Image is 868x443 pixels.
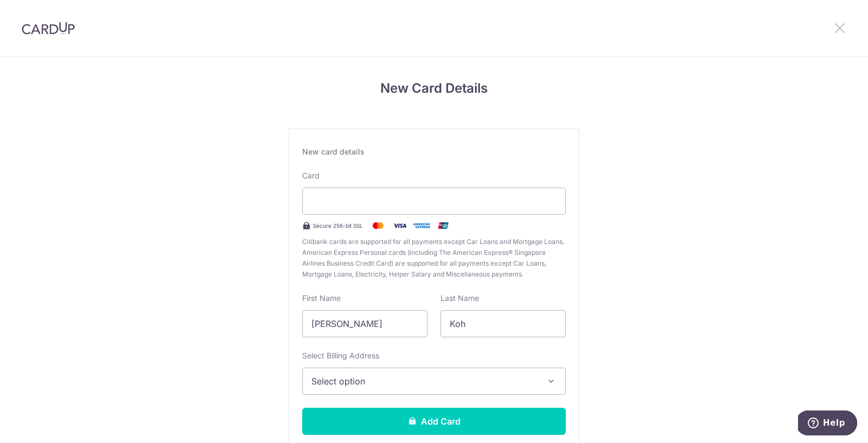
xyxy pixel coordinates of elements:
img: CardUp [22,22,75,35]
iframe: Secure card payment input frame [311,195,557,208]
img: .alt.amex [411,219,432,232]
button: Select option [302,368,566,395]
h4: New Card Details [289,79,579,98]
label: First Name [302,293,341,304]
input: Cardholder Last Name [441,310,566,337]
span: Help [25,8,47,17]
iframe: Opens a widget where you can find more information [798,410,857,438]
label: Card [302,170,320,181]
label: Last Name [441,293,479,304]
span: Select option [311,375,537,388]
span: Secure 256-bit SSL [313,221,363,230]
img: .alt.unionpay [432,219,454,232]
button: Add Card [302,408,566,435]
label: Select Billing Address [302,350,379,361]
div: New card details [302,146,566,157]
img: Visa [389,219,411,232]
input: Cardholder First Name [302,310,427,337]
img: Mastercard [367,219,389,232]
span: Citibank cards are supported for all payments except Car Loans and Mortgage Loans. American Expre... [302,236,566,280]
